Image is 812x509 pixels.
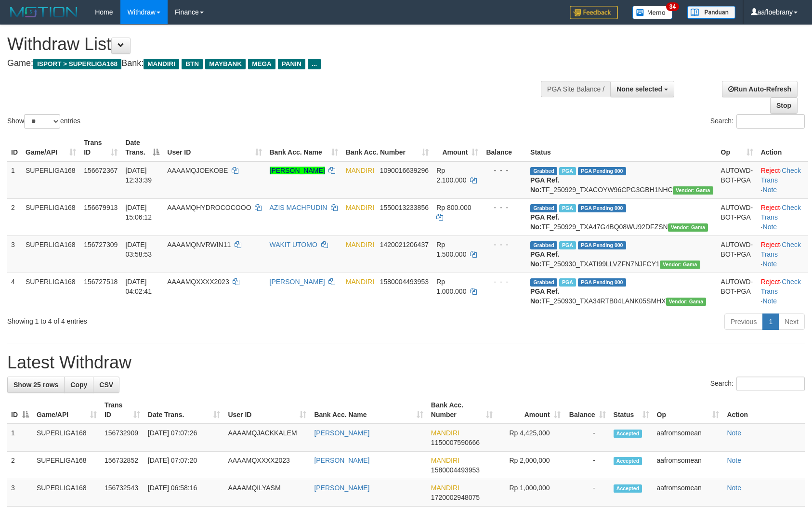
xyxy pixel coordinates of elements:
span: 156679913 [84,204,118,211]
span: MEGA [248,59,275,69]
span: Rp 800.000 [436,204,471,211]
span: None selected [616,85,662,93]
a: Reject [761,204,780,211]
th: Balance [482,134,526,161]
th: Bank Acc. Number: activate to sort column ascending [342,134,432,161]
a: Copy [64,377,93,393]
th: ID [7,134,22,161]
span: MANDIRI [346,204,374,211]
span: CSV [99,381,113,389]
button: None selected [610,81,674,97]
td: 156732543 [101,479,144,507]
h1: Withdraw List [7,35,532,54]
th: User ID: activate to sort column ascending [163,134,265,161]
a: Reject [761,241,780,248]
span: Copy 1420021206437 to clipboard [380,241,429,248]
th: Amount: activate to sort column ascending [497,396,564,424]
input: Search: [736,377,805,391]
td: AAAAMQXXXX2023 [224,452,310,479]
a: Note [763,223,777,231]
span: AAAAMQNVRWIN11 [167,241,231,248]
a: [PERSON_NAME] [270,167,325,174]
td: TF_250930_TXA34RTB04LANK05SMHX [526,273,717,310]
td: SUPERLIGA168 [22,235,80,273]
span: Grabbed [530,241,557,249]
a: Stop [770,97,798,114]
span: Accepted [614,484,642,493]
span: 156672367 [84,167,118,174]
a: Reject [761,167,780,174]
td: - [564,479,610,507]
span: AAAAMQXXXX2023 [167,278,229,286]
th: Op: activate to sort column ascending [717,134,757,161]
a: [PERSON_NAME] [270,278,325,286]
a: Show 25 rows [7,377,65,393]
td: · · [757,273,808,310]
a: [PERSON_NAME] [314,429,369,437]
img: Button%20Memo.svg [632,6,673,19]
td: AUTOWD-BOT-PGA [717,273,757,310]
td: Rp 4,425,000 [497,424,564,452]
span: AAAAMQHYDROCOCOOO [167,204,251,211]
th: Trans ID: activate to sort column ascending [80,134,121,161]
th: Status: activate to sort column ascending [610,396,653,424]
label: Search: [710,114,805,129]
span: Copy 1090016639296 to clipboard [380,167,429,174]
th: ID: activate to sort column descending [7,396,33,424]
select: Showentries [24,114,60,129]
img: MOTION_logo.png [7,5,80,19]
td: SUPERLIGA168 [33,452,101,479]
a: Check Trans [761,167,801,184]
div: - - - [486,240,523,249]
th: Op: activate to sort column ascending [653,396,723,424]
th: Date Trans.: activate to sort column ascending [144,396,224,424]
a: Run Auto-Refresh [722,81,798,97]
span: Copy 1150007590666 to clipboard [431,439,480,446]
th: Status [526,134,717,161]
span: [DATE] 12:33:39 [125,167,152,184]
span: Copy 1580004493953 to clipboard [431,466,480,474]
td: TF_250929_TXACOYW96CPG3GBH1NHC [526,161,717,199]
span: Rp 2.100.000 [436,167,466,184]
div: - - - [486,203,523,212]
span: Vendor URL: https://trx31.1velocity.biz [660,261,700,269]
td: 3 [7,235,22,273]
a: Note [727,484,741,492]
div: - - - [486,277,523,287]
span: MAYBANK [205,59,246,69]
td: [DATE] 07:07:26 [144,424,224,452]
span: Rp 1.000.000 [436,278,466,295]
td: AUTOWD-BOT-PGA [717,161,757,199]
td: 1 [7,161,22,199]
a: Reject [761,278,780,286]
span: MANDIRI [346,278,374,286]
td: 1 [7,424,33,452]
td: [DATE] 06:58:16 [144,479,224,507]
span: Copy 1720002948075 to clipboard [431,494,480,501]
span: Vendor URL: https://trx31.1velocity.biz [666,298,707,306]
td: SUPERLIGA168 [22,161,80,199]
th: Bank Acc. Name: activate to sort column ascending [266,134,342,161]
span: 34 [666,2,679,11]
span: PGA Pending [578,241,626,249]
h4: Game: Bank: [7,59,532,68]
span: BTN [182,59,203,69]
th: Balance: activate to sort column ascending [564,396,610,424]
td: · · [757,161,808,199]
span: Marked by aafromsomean [559,241,576,249]
span: AAAAMQJOEKOBE [167,167,228,174]
span: Show 25 rows [13,381,58,389]
a: 1 [762,313,779,330]
span: Copy [70,381,87,389]
td: Rp 1,000,000 [497,479,564,507]
td: - [564,452,610,479]
span: MANDIRI [431,457,459,464]
td: SUPERLIGA168 [33,424,101,452]
span: Grabbed [530,278,557,287]
a: Check Trans [761,204,801,221]
span: MANDIRI [144,59,179,69]
span: Copy 1550013233856 to clipboard [380,204,429,211]
label: Search: [710,377,805,391]
span: ISPORT > SUPERLIGA168 [33,59,121,69]
th: Bank Acc. Name: activate to sort column ascending [310,396,427,424]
